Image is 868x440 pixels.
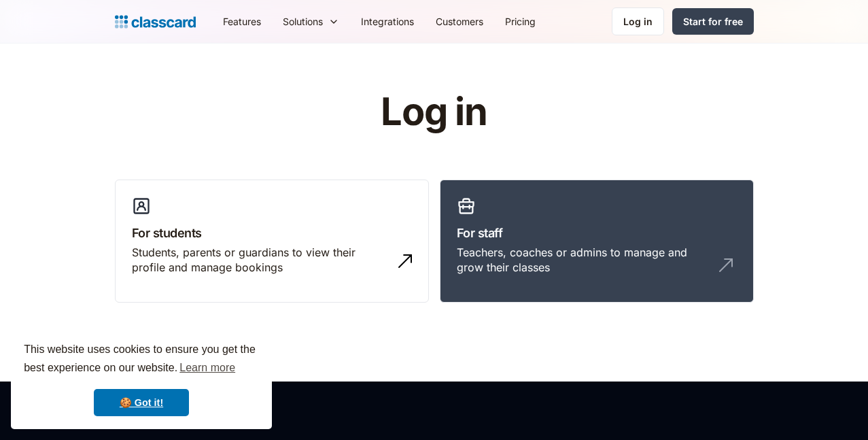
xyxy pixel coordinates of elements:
[94,389,189,416] a: dismiss cookie message
[24,341,259,378] span: This website uses cookies to ensure you get the best experience on our website.
[272,6,350,37] div: Solutions
[440,180,754,303] a: For staffTeachers, coaches or admins to manage and grow their classes
[218,91,650,133] h1: Log in
[683,14,743,29] div: Start for free
[212,6,272,37] a: Features
[350,6,425,37] a: Integrations
[115,12,196,31] a: home
[672,8,754,35] a: Start for free
[11,328,272,429] div: cookieconsent
[494,6,546,37] a: Pricing
[425,6,494,37] a: Customers
[132,224,412,242] h3: For students
[283,14,323,29] div: Solutions
[623,14,653,29] div: Log in
[457,245,710,275] div: Teachers, coaches or admins to manage and grow their classes
[115,180,429,303] a: For studentsStudents, parents or guardians to view their profile and manage bookings
[457,224,737,242] h3: For staff
[132,245,385,275] div: Students, parents or guardians to view their profile and manage bookings
[612,7,664,35] a: Log in
[177,358,237,378] a: learn more about cookies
